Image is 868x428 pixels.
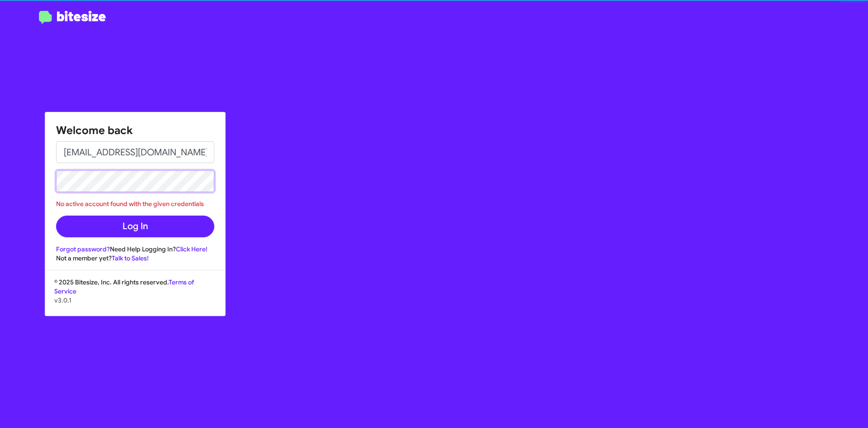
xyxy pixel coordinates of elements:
div: No active account found with the given credentials [56,199,214,208]
div: Need Help Logging In? [56,245,214,254]
input: Email address [56,141,214,163]
div: Not a member yet? [56,254,214,263]
p: v3.0.1 [54,296,216,305]
a: Click Here! [176,245,208,253]
a: Forgot password? [56,245,110,253]
div: © 2025 Bitesize, Inc. All rights reserved. [45,278,225,316]
h1: Welcome back [56,123,214,138]
a: Talk to Sales! [112,254,149,262]
button: Log In [56,216,214,237]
